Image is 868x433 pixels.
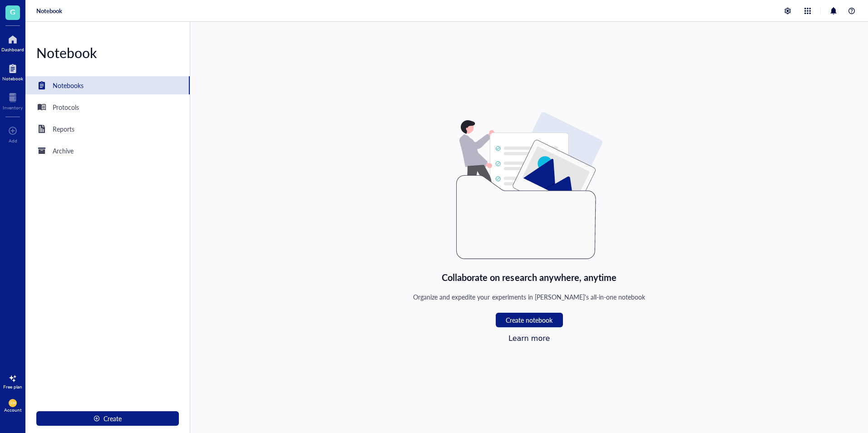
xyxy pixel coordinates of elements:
a: Reports [25,120,190,138]
a: Archive [25,142,190,160]
span: Create [104,415,122,422]
div: Account [4,407,22,413]
button: Create [36,411,179,426]
span: Create notebook [506,316,552,324]
div: Free plan [3,384,22,389]
div: Inventory [3,105,23,110]
div: Collaborate on research anywhere, anytime [442,270,617,285]
a: Notebooks [25,76,190,94]
a: Notebook [36,7,62,15]
div: Notebook [25,44,190,62]
div: Protocols [53,102,79,112]
div: Notebooks [53,80,84,90]
span: EM [10,401,15,405]
div: Reports [53,124,74,134]
div: Archive [53,146,74,156]
div: Organize and expedite your experiments in [PERSON_NAME]'s all-in-one notebook [413,292,645,302]
a: Inventory [3,90,23,110]
a: Protocols [25,98,190,116]
a: Notebook [2,61,23,81]
button: Create notebook [496,313,563,327]
div: Dashboard [1,47,24,52]
a: Learn more [508,334,550,343]
div: Add [9,138,17,143]
div: Notebook [2,76,23,81]
a: Dashboard [1,32,24,52]
img: Empty state [456,112,602,259]
span: G [10,6,15,17]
